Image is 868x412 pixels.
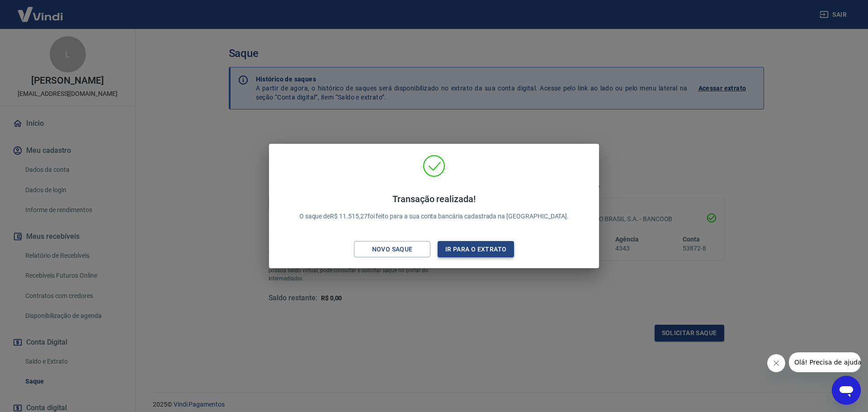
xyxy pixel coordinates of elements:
[438,241,514,258] button: Ir para o extrato
[767,354,785,372] iframe: Fechar mensagem
[5,6,76,14] span: Olá! Precisa de ajuda?
[299,194,569,221] p: O saque de R$ 11.515,27 foi feito para a sua conta bancária cadastrada na [GEOGRAPHIC_DATA].
[789,352,861,372] iframe: Mensagem da empresa
[832,376,861,405] iframe: Botão para abrir a janela de mensagens
[361,244,424,255] div: Novo saque
[299,194,569,204] h4: Transação realizada!
[354,241,430,258] button: Novo saque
